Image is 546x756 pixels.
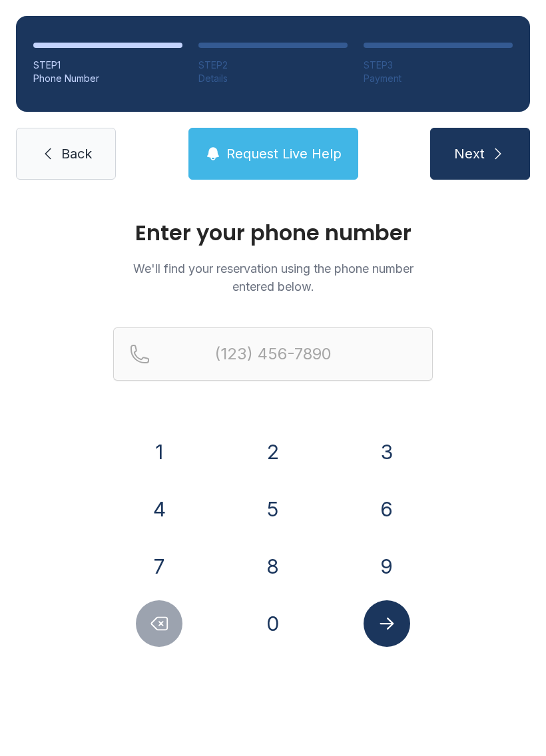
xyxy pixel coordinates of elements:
[364,59,513,72] div: STEP 3
[364,543,410,590] button: 9
[364,486,410,532] button: 6
[454,144,485,163] span: Next
[61,144,92,163] span: Back
[33,59,182,72] div: STEP 1
[136,486,182,532] button: 4
[364,72,513,85] div: Payment
[113,327,433,381] input: Reservation phone number
[226,144,342,163] span: Request Live Help
[364,600,410,647] button: Submit lookup form
[33,72,182,85] div: Phone Number
[250,543,296,590] button: 8
[136,600,182,647] button: Delete number
[198,72,348,85] div: Details
[364,429,410,475] button: 3
[250,429,296,475] button: 2
[198,59,348,72] div: STEP 2
[113,260,433,295] p: We'll find your reservation using the phone number entered below.
[113,222,433,244] h1: Enter your phone number
[136,429,182,475] button: 1
[136,543,182,590] button: 7
[250,600,296,647] button: 0
[250,486,296,532] button: 5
